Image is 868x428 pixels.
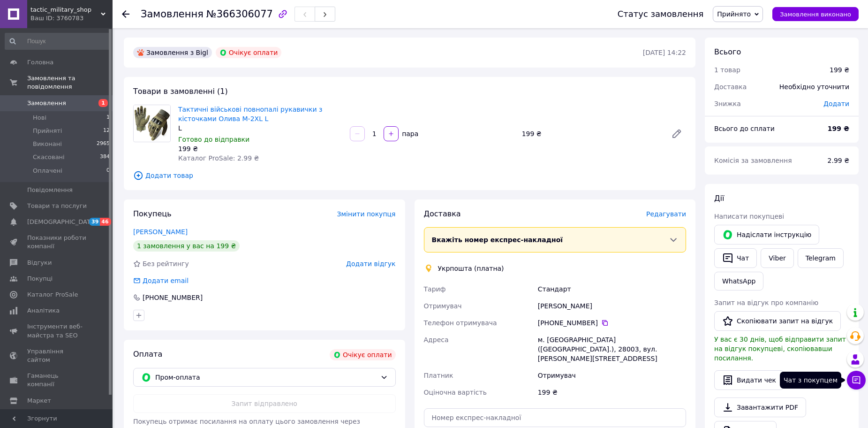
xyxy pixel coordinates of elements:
[774,76,855,97] div: Необхідно уточнити
[133,394,396,413] button: Запит відправлено
[346,260,395,267] span: Додати відгук
[206,8,273,20] span: №366306077
[33,114,46,122] span: Нові
[330,349,396,360] div: Очікує оплати
[536,367,688,384] div: Отримувач
[27,74,113,91] span: Замовлення та повідомлення
[714,125,775,132] span: Всього до сплати
[714,100,741,107] span: Знижка
[143,260,189,267] span: Без рейтингу
[646,210,686,218] span: Редагувати
[714,157,792,164] span: Комісія за замовлення
[400,129,419,138] div: пара
[538,318,686,328] div: [PHONE_NUMBER]
[133,47,212,58] div: Замовлення з Bigl
[89,218,100,226] span: 39
[714,299,818,306] span: Запит на відгук про компанію
[216,47,282,58] div: Очікує оплати
[798,248,844,268] a: Telegram
[27,275,53,283] span: Покупці
[714,225,819,245] button: Надіслати інструкцію
[100,153,110,161] span: 384
[133,240,240,252] div: 1 замовлення у вас на 199 ₴
[424,209,461,218] span: Доставка
[714,336,846,362] span: У вас є 30 днів, щоб відправити запит на відгук покупцеві, скопіювавши посилання.
[424,408,687,427] input: Номер експрес-накладної
[100,218,111,226] span: 46
[5,33,111,50] input: Пошук
[714,47,741,56] span: Всього
[30,6,101,14] span: tactic_military_shop
[27,372,87,389] span: Гаманець компанії
[178,136,249,143] span: Готово до відправки
[714,397,806,417] a: Завантажити PDF
[772,7,859,21] button: Замовлення виконано
[714,370,784,390] button: Видати чек
[337,210,396,218] span: Змінити покупця
[761,248,793,268] a: Viber
[714,66,740,74] span: 1 товар
[106,114,110,122] span: 1
[178,106,322,122] a: Тактичні військові повнопалі рукавички з кісточками Олива M-2XL L
[27,347,87,364] span: Управління сайтом
[436,264,506,273] div: Укрпошта (платна)
[178,154,259,162] span: Каталог ProSale: 2.99 ₴
[33,140,62,148] span: Виконані
[27,218,97,226] span: [DEMOGRAPHIC_DATA]
[518,127,664,140] div: 199 ₴
[667,124,686,143] a: Редагувати
[27,234,87,251] span: Показники роботи компанії
[780,372,841,389] div: Чат з покупцем
[536,384,688,401] div: 199 ₴
[178,123,342,133] div: L
[27,259,52,267] span: Відгуки
[27,290,78,299] span: Каталог ProSale
[106,167,110,175] span: 0
[643,49,686,56] time: [DATE] 14:22
[30,14,113,23] div: Ваш ID: 3760783
[424,372,453,379] span: Платник
[828,157,849,164] span: 2.99 ₴
[714,311,841,331] button: Скопіювати запит на відгук
[424,389,487,396] span: Оціночна вартість
[142,276,189,285] div: Додати email
[714,194,724,203] span: Дії
[714,83,747,91] span: Доставка
[122,9,129,19] div: Повернутися назад
[714,213,784,220] span: Написати покупцеві
[33,127,62,135] span: Прийняті
[132,276,189,285] div: Додати email
[823,100,849,107] span: Додати
[424,319,497,327] span: Телефон отримувача
[134,105,170,141] img: Тактичні військові повнопалі рукавички з кісточками Олива M-2XL L
[536,331,688,367] div: м. [GEOGRAPHIC_DATA] ([GEOGRAPHIC_DATA].), 28003, вул. [PERSON_NAME][STREET_ADDRESS]
[133,170,686,181] span: Додати товар
[27,397,51,405] span: Маркет
[424,336,449,344] span: Адреса
[97,140,110,148] span: 2965
[424,285,446,293] span: Тариф
[98,99,108,107] span: 1
[847,371,866,390] button: Чат з покупцем
[155,372,377,382] span: Пром-оплата
[33,153,65,161] span: Скасовані
[142,293,204,302] div: [PHONE_NUMBER]
[717,10,751,18] span: Прийнято
[424,302,462,310] span: Отримувач
[103,127,110,135] span: 12
[27,99,66,107] span: Замовлення
[432,236,563,244] span: Вкажіть номер експрес-накладної
[33,167,62,175] span: Оплачені
[714,248,757,268] button: Чат
[133,228,188,236] a: [PERSON_NAME]
[536,281,688,298] div: Стандарт
[178,144,342,153] div: 199 ₴
[536,298,688,314] div: [PERSON_NAME]
[714,272,763,290] a: WhatsApp
[27,186,73,194] span: Повідомлення
[133,87,228,96] span: Товари в замовленні (1)
[27,306,60,315] span: Аналітика
[27,202,87,210] span: Товари та послуги
[830,65,849,75] div: 199 ₴
[141,8,204,20] span: Замовлення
